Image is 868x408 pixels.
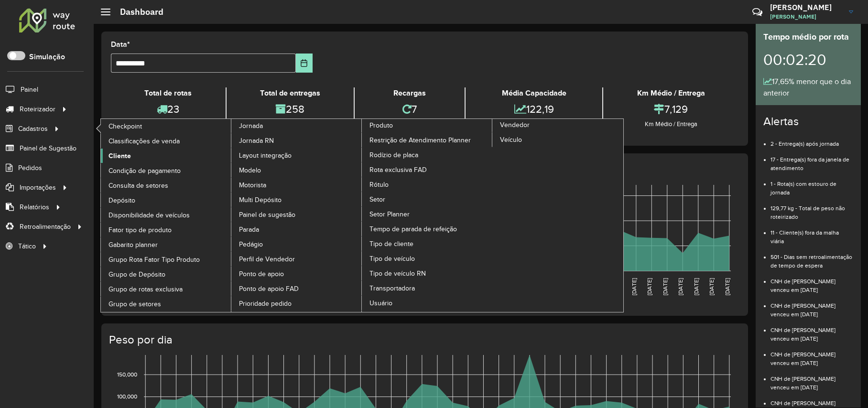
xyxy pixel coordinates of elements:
a: Grupo Rota Fator Tipo Produto [101,252,232,267]
a: Transportadora [362,281,493,295]
li: CNH de [PERSON_NAME] venceu em [DATE] [770,270,853,294]
a: Ponto de apoio FAD [231,281,362,296]
span: Multi Depósito [239,195,282,205]
div: 7 [357,99,462,119]
span: Ponto de apoio [239,269,284,279]
span: Gabarito planner [108,240,158,250]
text: [DATE] [646,278,652,295]
a: Pedágio [231,237,362,251]
a: Painel de sugestão [231,207,362,222]
h3: [PERSON_NAME] [770,3,842,12]
li: CNH de [PERSON_NAME] venceu em [DATE] [770,343,853,367]
text: [DATE] [677,278,684,295]
span: Setor Planner [369,209,410,219]
li: 501 - Dias sem retroalimentação de tempo de espera [770,246,853,270]
a: Tempo de parada de refeição [362,222,493,236]
a: Usuário [362,296,493,310]
a: Veículo [492,132,623,147]
div: 23 [113,99,223,119]
a: Consulta de setores [101,178,232,193]
h4: Peso por dia [109,333,738,347]
span: Restrição de Atendimento Planner [369,135,471,145]
a: Grupo de rotas exclusiva [101,282,232,296]
a: Rótulo [362,177,493,192]
text: [DATE] [662,278,668,295]
a: Jornada [101,119,362,312]
span: Jornada RN [239,136,274,146]
span: Tempo de parada de refeição [369,224,457,234]
span: Relatórios [20,202,49,212]
a: Classificações de venda [101,134,232,148]
span: Cliente [108,151,131,161]
span: Pedágio [239,239,263,249]
li: 17 - Entrega(s) fora da janela de atendimento [770,148,853,172]
a: Parada [231,222,362,236]
li: 129,77 kg - Total de peso não roteirizado [770,197,853,221]
a: Layout integração [231,148,362,162]
span: Jornada [239,121,263,131]
div: 17,65% menor que o dia anterior [763,76,853,99]
span: Tipo de veículo RN [369,268,426,279]
a: Tipo de veículo [362,251,493,266]
text: 150,000 [117,371,137,377]
text: [DATE] [693,278,699,295]
div: Total de rotas [113,87,223,99]
a: Multi Depósito [231,193,362,207]
a: Jornada RN [231,133,362,148]
a: Rodízio de placa [362,148,493,162]
span: Painel [21,85,38,95]
span: Condição de pagamento [108,166,181,176]
span: Pedidos [18,163,42,173]
div: 122,19 [468,99,600,119]
span: Tipo de cliente [369,239,413,249]
span: Usuário [369,298,392,308]
span: Tático [18,241,36,251]
a: Rota exclusiva FAD [362,162,493,177]
span: Rótulo [369,180,389,190]
span: Rota exclusiva FAD [369,165,427,175]
div: Média Capacidade [468,87,600,99]
a: Cliente [101,149,232,163]
h4: Alertas [763,115,853,129]
a: Tipo de cliente [362,236,493,251]
span: Motorista [239,180,266,190]
span: Checkpoint [108,121,142,131]
span: Grupo de rotas exclusiva [108,284,183,294]
span: Parada [239,225,259,235]
span: Fator tipo de produto [108,225,172,235]
span: Depósito [108,195,135,205]
a: Contato Rápido [747,2,768,22]
li: CNH de [PERSON_NAME] venceu em [DATE] [770,319,853,343]
span: Veículo [500,135,522,145]
span: Consulta de setores [108,181,168,191]
span: Grupo Rota Fator Tipo Produto [108,255,200,265]
span: Layout integração [239,150,292,161]
a: Grupo de Depósito [101,267,232,281]
a: Gabarito planner [101,237,232,252]
text: [DATE] [724,278,730,295]
span: Prioridade pedido [239,299,292,309]
span: Cadastros [18,124,48,134]
li: CNH de [PERSON_NAME] venceu em [DATE] [770,294,853,319]
a: Fator tipo de produto [101,223,232,237]
h2: Dashboard [110,7,163,17]
a: Setor Planner [362,207,493,221]
a: Perfil de Vendedor [231,252,362,266]
a: Vendedor [362,119,623,312]
li: CNH de [PERSON_NAME] venceu em [DATE] [770,367,853,392]
text: [DATE] [631,278,637,295]
li: 11 - Cliente(s) fora da malha viária [770,221,853,246]
label: Simulação [29,51,65,63]
div: Tempo médio por rota [763,31,853,43]
label: Data [111,39,130,50]
button: Choose Date [296,54,312,73]
span: Ponto de apoio FAD [239,284,299,294]
a: Ponto de apoio [231,267,362,281]
a: Condição de pagamento [101,163,232,178]
a: Grupo de setores [101,297,232,311]
span: Perfil de Vendedor [239,254,295,264]
span: Rodízio de placa [369,150,418,160]
a: Tipo de veículo RN [362,266,493,280]
span: Roteirizador [20,104,55,114]
div: 7,129 [606,99,736,119]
